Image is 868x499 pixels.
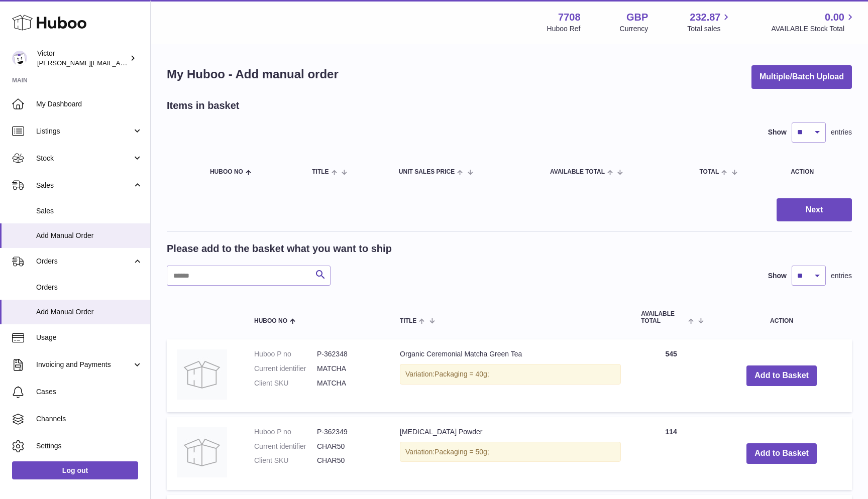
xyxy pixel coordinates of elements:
[831,271,852,281] span: entries
[36,307,143,317] span: Add Manual Order
[36,154,132,163] span: Stock
[317,379,380,388] dd: MATCHA
[777,198,852,222] button: Next
[399,169,455,175] span: Unit Sales Price
[831,128,852,137] span: entries
[317,456,380,465] dd: CHAR50
[177,349,227,400] img: Organic Ceremonial Matcha Green Tea
[641,311,686,324] span: AVAILABLE Total
[825,11,844,24] span: 0.00
[167,66,339,82] h1: My Huboo - Add manual order
[435,370,489,378] span: Packaging = 40g;
[36,414,143,424] span: Channels
[547,24,581,34] div: Huboo Ref
[620,24,648,34] div: Currency
[36,441,143,451] span: Settings
[558,11,581,24] strong: 7708
[36,387,143,397] span: Cases
[254,442,317,451] dt: Current identifier
[687,11,732,34] a: 232.87 Total sales
[550,169,605,175] span: AVAILABLE Total
[791,169,842,175] div: Action
[36,231,143,240] span: Add Manual Order
[36,127,132,136] span: Listings
[37,59,201,67] span: [PERSON_NAME][EMAIL_ADDRESS][DOMAIN_NAME]
[210,169,243,175] span: Huboo no
[254,379,317,388] dt: Client SKU
[36,360,132,369] span: Invoicing and Payments
[12,51,27,66] img: victor@erbology.co
[254,318,287,324] span: Huboo no
[771,11,856,34] a: 0.00 AVAILABLE Stock Total
[768,271,787,281] label: Show
[177,427,227,477] img: Activated Charcoal Powder
[631,417,711,490] td: 114
[12,461,138,479] a: Log out
[317,364,380,373] dd: MATCHA
[37,49,128,68] div: Victor
[254,349,317,359] dt: Huboo P no
[687,24,732,34] span: Total sales
[254,427,317,437] dt: Huboo P no
[36,333,143,342] span: Usage
[167,242,392,256] h2: Please add to the basket what you want to ship
[746,365,817,386] button: Add to Basket
[390,339,631,412] td: Organic Ceremonial Matcha Green Tea
[390,417,631,490] td: [MEDICAL_DATA] Powder
[631,339,711,412] td: 545
[317,442,380,451] dd: CHAR50
[699,169,719,175] span: Total
[751,65,852,89] button: Multiple/Batch Upload
[690,11,720,24] span: 232.87
[626,11,648,24] strong: GBP
[435,448,489,456] span: Packaging = 50g;
[167,99,240,112] h2: Items in basket
[254,364,317,373] dt: Current identifier
[36,257,132,266] span: Orders
[768,128,787,137] label: Show
[400,442,621,462] div: Variation:
[317,349,380,359] dd: P-362348
[317,427,380,437] dd: P-362349
[36,99,143,109] span: My Dashboard
[711,301,852,334] th: Action
[36,206,143,216] span: Sales
[746,443,817,464] button: Add to Basket
[400,318,416,324] span: Title
[254,456,317,465] dt: Client SKU
[771,24,856,34] span: AVAILABLE Stock Total
[36,181,132,190] span: Sales
[400,364,621,385] div: Variation:
[312,169,329,175] span: Title
[36,283,143,292] span: Orders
